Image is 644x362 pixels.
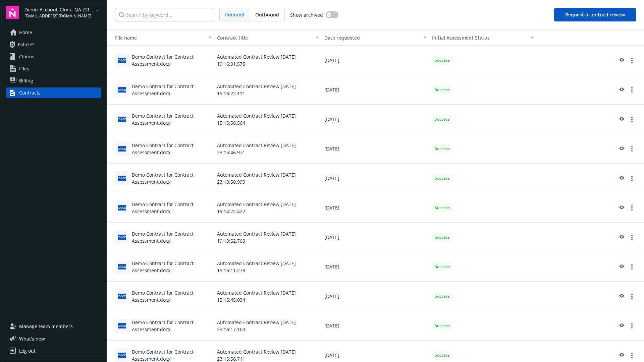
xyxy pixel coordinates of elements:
[628,204,636,212] a: more
[617,233,625,241] a: preview
[93,6,101,14] a: arrowDropDown
[118,323,126,328] span: docx
[214,105,322,134] div: Automated Contract Review [DATE] 15:15:56.564
[322,223,429,252] div: [DATE]
[322,164,429,193] div: [DATE]
[435,146,450,152] span: Success
[322,282,429,311] div: [DATE]
[435,175,450,181] span: Success
[132,53,212,67] div: Demo Contract for Contract Assessment.docx
[6,75,101,86] a: Billing
[617,351,625,359] a: preview
[435,323,450,329] span: Success
[324,34,419,41] div: Date requested
[255,11,279,18] span: Outbound
[435,87,450,93] span: Success
[214,164,322,193] div: Automated Contract Review [DATE] 23:13:50.999
[6,6,19,19] img: navigator-logo.svg
[435,264,450,270] span: Success
[628,263,636,271] a: more
[132,142,212,156] div: Demo Contract for Contract Assessment.docx
[628,322,636,330] a: more
[110,34,204,41] div: File name
[132,201,212,215] div: Demo Contract for Contract Assessment.docx
[214,46,322,75] div: Automated Contract Review [DATE] 19:16:01.575
[322,105,429,134] div: [DATE]
[435,57,450,63] span: Success
[6,27,101,38] a: Home
[6,63,101,74] a: Files
[432,34,527,41] div: Toggle SortBy
[110,34,204,41] div: Toggle SortBy
[217,34,312,41] div: Contract title
[225,11,245,18] span: Inbound
[220,8,250,21] span: Inbound
[435,116,450,122] span: Success
[19,335,45,342] span: What ' s new
[118,235,126,240] span: docx
[250,8,284,21] span: Outbound
[118,117,126,122] span: docx
[322,75,429,105] div: [DATE]
[24,6,93,13] span: Demo_Account_Clone_QA_CR_Tests_Demo
[19,75,33,86] span: Billing
[628,145,636,153] a: more
[132,319,212,333] div: Demo Contract for Contract Assessment.docx
[617,56,625,64] a: preview
[290,11,323,18] span: Show archived
[19,51,34,62] span: Claims
[628,86,636,94] a: more
[322,134,429,164] div: [DATE]
[132,112,212,126] div: Demo Contract for Contract Assessment.docx
[617,115,625,123] a: preview
[118,294,126,299] span: docx
[118,87,126,92] span: docx
[554,8,636,21] button: Request a contract review
[24,13,93,19] span: [EMAIL_ADDRESS][DOMAIN_NAME]
[435,293,450,299] span: Success
[19,321,73,332] span: Manage team members
[628,56,636,64] a: more
[617,204,625,212] a: preview
[132,230,212,244] div: Demo Contract for Contract Assessment.docx
[322,252,429,282] div: [DATE]
[118,205,126,210] span: docx
[19,346,36,356] div: Log out
[617,174,625,182] a: preview
[214,252,322,282] div: Automated Contract Review [DATE] 15:16:11.278
[6,39,101,50] a: Policies
[432,35,490,41] span: Initial Assessment Status
[132,83,212,97] div: Demo Contract for Contract Assessment.docx
[617,292,625,300] a: preview
[628,292,636,300] a: more
[115,8,214,21] input: Search by keyword...
[617,86,625,94] a: preview
[435,205,450,211] span: Success
[628,174,636,182] a: more
[617,145,625,153] a: preview
[132,171,212,185] div: Demo Contract for Contract Assessment.docx
[6,87,101,98] a: Contracts
[628,351,636,359] a: more
[6,51,101,62] a: Claims
[19,87,41,98] div: Contracts
[18,39,35,50] span: Policies
[118,58,126,63] span: docx
[214,134,322,164] div: Automated Contract Review [DATE] 23:15:46.971
[628,115,636,123] a: more
[118,264,126,269] span: docx
[19,63,29,74] span: Files
[435,234,450,240] span: Success
[132,260,212,274] div: Demo Contract for Contract Assessment.docx
[617,322,625,330] a: preview
[118,146,126,151] span: docx
[214,311,322,341] div: Automated Contract Review [DATE] 23:16:17.103
[322,29,429,46] button: Date requested
[132,289,212,303] div: Demo Contract for Contract Assessment.docx
[24,6,101,19] button: Demo_Account_Clone_QA_CR_Tests_Demo[EMAIL_ADDRESS][DOMAIN_NAME]arrowDropDown
[322,46,429,75] div: [DATE]
[617,263,625,271] a: preview
[118,176,126,181] span: docx
[322,193,429,223] div: [DATE]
